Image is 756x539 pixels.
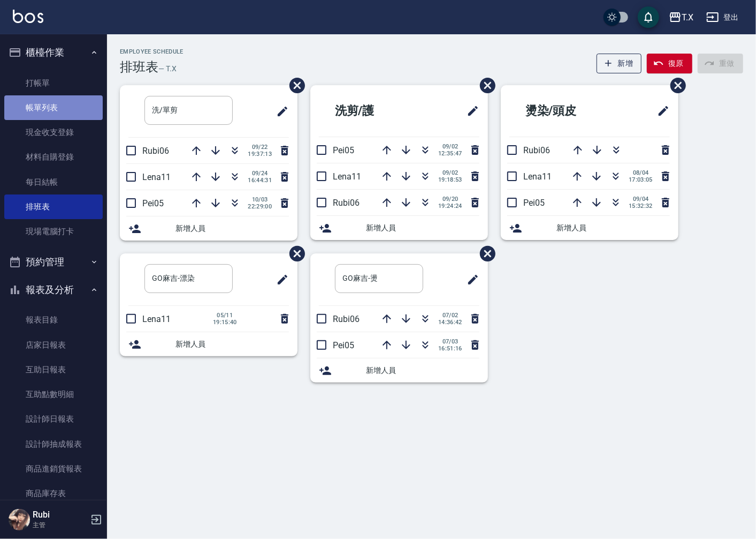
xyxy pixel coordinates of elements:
[438,338,462,345] span: 07/03
[120,48,184,55] h2: Employee Schedule
[662,70,688,101] span: 刪除班表
[523,145,550,155] span: Rubi06
[4,308,103,332] a: 報表目錄
[270,99,289,124] span: 修改班表的標題
[4,39,103,66] button: 櫃檯作業
[9,509,30,530] img: Person
[629,196,653,203] span: 09/04
[142,314,171,324] span: Lena11
[4,333,103,357] a: 店家日報表
[438,176,462,183] span: 19:18:53
[144,264,233,293] input: 排版標題
[33,520,87,530] p: 主管
[4,170,103,194] a: 每日結帳
[158,63,177,74] h6: — T.X
[33,510,87,520] h5: Rubi
[556,222,670,234] span: 新增人員
[682,11,693,24] div: T.X
[120,216,297,241] div: 新增人員
[281,70,307,101] span: 刪除班表
[597,54,642,73] button: 新增
[175,339,289,350] span: 新增人員
[523,171,552,182] span: Lena11
[120,59,158,74] h3: 排班表
[319,92,425,130] h2: 洗剪/護
[438,150,462,157] span: 12:35:47
[248,177,272,184] span: 16:44:31
[4,481,103,506] a: 商品庫存表
[248,203,272,210] span: 22:29:00
[509,92,621,130] h2: 燙染/頭皮
[4,432,103,456] a: 設計師抽成報表
[438,312,462,319] span: 07/02
[142,146,169,156] span: Rubi06
[629,169,653,176] span: 08/04
[647,54,692,73] button: 復原
[438,169,462,176] span: 09/02
[270,267,289,293] span: 修改班表的標題
[175,223,289,234] span: 新增人員
[472,238,497,269] span: 刪除班表
[213,319,237,326] span: 19:15:40
[13,10,43,23] img: Logo
[4,219,103,244] a: 現場電腦打卡
[333,314,360,324] span: Rubi06
[248,170,272,177] span: 09/24
[248,196,272,203] span: 10/03
[4,357,103,382] a: 互助日報表
[460,267,479,293] span: 修改班表的標題
[629,176,653,183] span: 17:03:05
[702,8,743,27] button: 登出
[142,198,164,208] span: Pei05
[4,145,103,169] a: 材料自購登錄
[310,358,488,383] div: 新增人員
[248,151,272,158] span: 19:37:13
[501,216,678,240] div: 新增人員
[333,198,360,208] span: Rubi06
[366,365,479,376] span: 新增人員
[665,6,698,28] button: T.X
[4,248,103,276] button: 預約管理
[310,216,488,240] div: 新增人員
[4,71,103,95] a: 打帳單
[4,382,103,407] a: 互助點數明細
[651,98,670,124] span: 修改班表的標題
[333,145,354,155] span: Pei05
[333,340,354,350] span: Pei05
[4,120,103,145] a: 現金收支登錄
[460,98,479,124] span: 修改班表的標題
[335,264,423,293] input: 排版標題
[638,6,659,28] button: save
[142,172,171,182] span: Lena11
[438,143,462,150] span: 09/02
[438,319,462,326] span: 14:36:42
[4,407,103,431] a: 設計師日報表
[213,312,237,319] span: 05/11
[120,332,297,356] div: 新增人員
[366,222,479,234] span: 新增人員
[438,345,462,352] span: 16:51:16
[333,171,361,182] span: Lena11
[281,238,307,269] span: 刪除班表
[438,203,462,209] span: 19:24:24
[472,70,497,101] span: 刪除班表
[523,198,545,208] span: Pei05
[248,144,272,151] span: 09/22
[4,95,103,120] a: 帳單列表
[4,194,103,219] a: 排班表
[4,456,103,481] a: 商品進銷貨報表
[144,96,233,125] input: 排版標題
[629,203,653,209] span: 15:32:32
[438,196,462,203] span: 09/20
[4,276,103,304] button: 報表及分析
